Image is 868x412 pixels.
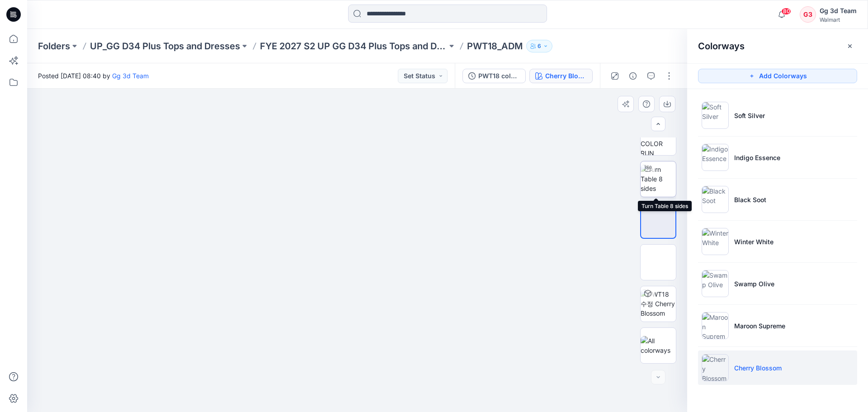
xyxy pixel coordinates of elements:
[800,6,816,23] div: G3
[734,153,780,162] p: Indigo Essence
[538,41,541,51] p: 6
[526,40,552,52] button: 6
[641,336,676,355] img: All colorways
[545,71,587,81] div: Cherry Blossom
[260,40,447,52] a: FYE 2027 S2 UP GG D34 Plus Tops and Dresses
[38,40,70,52] a: Folders
[702,270,729,297] img: Swamp Olive
[90,40,240,52] a: UP_GG D34 Plus Tops and Dresses
[112,72,149,80] a: Gg 3d Team
[641,120,676,155] img: 3/4 PNG Ghost COLOR RUN
[702,102,729,129] img: Soft Silver
[734,111,765,120] p: Soft Silver
[702,312,729,339] img: Maroon Supreme
[820,5,857,16] div: Gg 3d Team
[702,144,729,171] img: Indigo Essence
[702,186,729,213] img: Black Soot
[478,71,520,81] div: PWT18 colorway
[734,237,774,246] p: Winter White
[641,289,676,318] img: PWT18 수정 Cherry Blossom
[462,69,526,83] button: PWT18 colorway
[734,195,766,204] p: Black Soot
[702,228,729,255] img: Winter White
[820,16,857,23] div: Walmart
[702,354,729,381] img: Cherry Blossom
[781,8,791,15] span: 80
[698,69,857,83] button: Add Colorways
[734,363,782,373] p: Cherry Blossom
[641,165,676,193] img: Turn Table 8 sides
[467,40,523,52] p: PWT18_ADM
[626,69,640,83] button: Details
[641,211,675,230] img: FRONT PNG Ghost
[734,321,785,331] p: Maroon Supreme
[698,41,745,52] h2: Colorways
[734,279,774,289] p: Swamp Olive
[529,69,593,83] button: Cherry Blossom
[38,71,149,81] span: Posted [DATE] 08:40 by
